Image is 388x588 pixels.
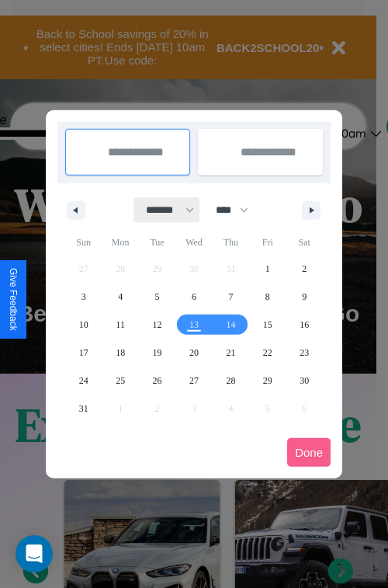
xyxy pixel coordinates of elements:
[16,535,53,572] div: Open Intercom Messenger
[81,283,86,311] span: 3
[189,311,199,339] span: 13
[65,311,102,339] button: 10
[175,367,212,395] button: 27
[286,311,323,339] button: 16
[226,339,235,367] span: 21
[192,283,196,311] span: 6
[175,283,212,311] button: 6
[102,283,138,311] button: 4
[116,367,125,395] span: 25
[302,255,307,283] span: 2
[263,339,272,367] span: 22
[287,438,331,467] button: Done
[213,339,249,367] button: 21
[226,311,235,339] span: 14
[249,283,286,311] button: 8
[265,283,270,311] span: 8
[286,339,323,367] button: 23
[139,311,175,339] button: 12
[8,268,19,331] div: Give Feedback
[79,395,88,423] span: 31
[286,230,323,255] span: Sat
[116,339,125,367] span: 18
[175,311,212,339] button: 13
[213,311,249,339] button: 14
[65,339,102,367] button: 17
[213,283,249,311] button: 7
[102,367,138,395] button: 25
[79,311,88,339] span: 10
[102,339,138,367] button: 18
[249,367,286,395] button: 29
[300,311,309,339] span: 16
[249,311,286,339] button: 15
[139,230,175,255] span: Tue
[153,311,162,339] span: 12
[79,367,88,395] span: 24
[79,339,88,367] span: 17
[189,339,199,367] span: 20
[228,283,233,311] span: 7
[175,230,212,255] span: Wed
[65,395,102,423] button: 31
[65,230,102,255] span: Sun
[300,367,309,395] span: 30
[155,283,160,311] span: 5
[65,283,102,311] button: 3
[263,311,272,339] span: 15
[286,367,323,395] button: 30
[249,230,286,255] span: Fri
[153,339,162,367] span: 19
[226,367,235,395] span: 28
[300,339,309,367] span: 23
[139,283,175,311] button: 5
[102,230,138,255] span: Mon
[189,367,199,395] span: 27
[65,367,102,395] button: 24
[139,339,175,367] button: 19
[213,367,249,395] button: 28
[139,367,175,395] button: 26
[118,283,123,311] span: 4
[213,230,249,255] span: Thu
[116,311,125,339] span: 11
[263,367,272,395] span: 29
[286,283,323,311] button: 9
[175,339,212,367] button: 20
[249,255,286,283] button: 1
[302,283,307,311] span: 9
[249,339,286,367] button: 22
[265,255,270,283] span: 1
[286,255,323,283] button: 2
[102,311,138,339] button: 11
[153,367,162,395] span: 26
